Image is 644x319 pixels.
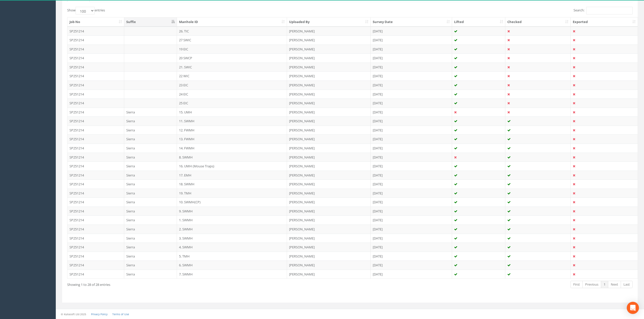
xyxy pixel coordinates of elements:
[371,252,452,261] td: [DATE]
[371,162,452,171] td: [DATE]
[371,207,452,216] td: [DATE]
[67,134,124,144] td: SP251214
[627,302,639,314] div: Open Intercom Messenger
[177,116,287,126] td: 11. SWMH
[287,126,371,135] td: [PERSON_NAME]
[124,126,177,135] td: Sierra
[124,207,177,216] td: Sierra
[67,189,124,198] td: SP251214
[177,180,287,189] td: 18. SWMH
[371,27,452,36] td: [DATE]
[570,281,583,288] a: First
[287,153,371,162] td: [PERSON_NAME]
[67,17,124,27] th: Job No: activate to sort column ascending
[177,261,287,270] td: 6. SWMH
[67,207,124,216] td: SP251214
[371,53,452,63] td: [DATE]
[371,35,452,45] td: [DATE]
[177,90,287,99] td: 24 EIC
[177,63,287,72] td: 21. SWIC
[371,197,452,207] td: [DATE]
[67,90,124,99] td: SP251214
[371,225,452,234] td: [DATE]
[67,27,124,36] td: SP251214
[287,171,371,180] td: [PERSON_NAME]
[124,197,177,207] td: Sierra
[124,189,177,198] td: Sierra
[124,243,177,252] td: Sierra
[177,215,287,225] td: 1. SWMH
[177,134,287,144] td: 13. FWMH
[67,153,124,162] td: SP251214
[287,63,371,72] td: [PERSON_NAME]
[67,45,124,54] td: SP251214
[287,35,371,45] td: [PERSON_NAME]
[505,17,571,27] th: Checked: activate to sort column ascending
[124,144,177,153] td: Sierra
[287,17,371,27] th: Uploaded By: activate to sort column ascending
[571,17,638,27] th: Exported: activate to sort column ascending
[371,189,452,198] td: [DATE]
[124,270,177,279] td: Sierra
[124,153,177,162] td: Sierra
[371,171,452,180] td: [DATE]
[67,243,124,252] td: SP251214
[67,261,124,270] td: SP251214
[608,281,621,288] a: Next
[371,45,452,54] td: [DATE]
[287,180,371,189] td: [PERSON_NAME]
[177,108,287,117] td: 15. UMH
[177,153,287,162] td: 8. SWMH
[371,63,452,72] td: [DATE]
[67,81,124,90] td: SP251214
[177,126,287,135] td: 12. FWMH
[287,215,371,225] td: [PERSON_NAME]
[177,35,287,45] td: 27 SWIC
[67,53,124,63] td: SP251214
[177,197,287,207] td: 10. SWMH(CP)
[177,17,287,27] th: Manhole ID: activate to sort column ascending
[67,7,105,14] label: Show entries
[582,281,601,288] a: Previous
[452,17,506,27] th: Lifted: activate to sort column ascending
[124,108,177,117] td: Sierra
[67,225,124,234] td: SP251214
[371,215,452,225] td: [DATE]
[124,261,177,270] td: Sierra
[177,234,287,243] td: 3. SWMH
[287,27,371,36] td: [PERSON_NAME]
[177,53,287,63] td: 20 SWCP
[124,17,177,27] th: Suffix: activate to sort column descending
[124,180,177,189] td: Sierra
[287,116,371,126] td: [PERSON_NAME]
[76,7,95,14] select: Showentries
[287,90,371,99] td: [PERSON_NAME]
[371,134,452,144] td: [DATE]
[287,144,371,153] td: [PERSON_NAME]
[177,225,287,234] td: 2. SWMH
[287,134,371,144] td: [PERSON_NAME]
[287,98,371,108] td: [PERSON_NAME]
[371,153,452,162] td: [DATE]
[287,45,371,54] td: [PERSON_NAME]
[287,234,371,243] td: [PERSON_NAME]
[371,71,452,81] td: [DATE]
[287,207,371,216] td: [PERSON_NAME]
[287,261,371,270] td: [PERSON_NAME]
[601,281,608,288] a: 1
[371,144,452,153] td: [DATE]
[586,7,633,14] input: Search:
[177,81,287,90] td: 23 EIC
[67,197,124,207] td: SP251214
[371,90,452,99] td: [DATE]
[67,234,124,243] td: SP251214
[574,7,633,14] label: Search:
[371,261,452,270] td: [DATE]
[177,27,287,36] td: 26. TIC
[67,215,124,225] td: SP251214
[91,312,108,316] a: Privacy Policy
[287,225,371,234] td: [PERSON_NAME]
[124,171,177,180] td: Sierra
[112,312,129,316] a: Terms of Use
[124,234,177,243] td: Sierra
